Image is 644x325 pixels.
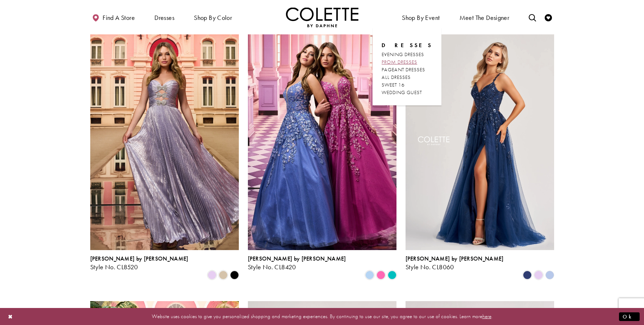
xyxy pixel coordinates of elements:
span: Shop by color [192,7,234,27]
a: Meet the designer [458,7,511,27]
i: Black [230,271,239,279]
span: Find a store [103,14,135,21]
a: PROM DRESSES [382,58,432,66]
a: Visit Colette by Daphne Style No. CL8060 Page [406,34,554,250]
i: Navy Blue [523,271,532,279]
span: Shop by color [194,14,232,21]
a: ALL DRESSES [382,73,432,81]
a: Visit Colette by Daphne Style No. CL8420 Page [248,34,396,250]
a: Visit Colette by Daphne Style No. CL8520 Page [90,34,239,250]
i: Periwinkle [365,271,374,279]
div: Colette by Daphne Style No. CL8520 [90,256,188,271]
span: Meet the designer [460,14,510,21]
i: Pink [377,271,385,279]
a: Find a store [90,7,137,27]
span: Style No. CL8420 [248,263,296,271]
a: Check Wishlist [543,7,554,27]
span: WEDDING GUEST [382,89,422,96]
i: Gold Dust [219,271,228,279]
span: Style No. CL8060 [406,263,454,271]
i: Bluebell [545,271,554,279]
a: SWEET 16 [382,81,432,89]
a: EVENING DRESSES [382,51,432,58]
span: [PERSON_NAME] by [PERSON_NAME] [90,255,188,262]
span: ALL DRESSES [382,74,411,80]
span: [PERSON_NAME] by [PERSON_NAME] [248,255,346,262]
button: Close Dialog [4,310,17,323]
span: EVENING DRESSES [382,51,424,58]
div: Colette by Daphne Style No. CL8420 [248,256,346,271]
i: Jade [388,271,396,279]
span: Dresses [153,7,176,27]
span: Dresses [154,14,174,21]
span: PAGEANT DRESSES [382,66,425,73]
p: Website uses cookies to give you personalized shopping and marketing experiences. By continuing t... [52,312,592,321]
span: [PERSON_NAME] by [PERSON_NAME] [406,255,504,262]
i: Lilac [534,271,543,279]
a: Toggle search [527,7,538,27]
img: Colette by Daphne [286,7,358,27]
a: PAGEANT DRESSES [382,66,432,73]
button: Submit Dialog [619,312,640,321]
div: Colette by Daphne Style No. CL8060 [406,256,504,271]
span: Style No. CL8520 [90,263,138,271]
span: Shop By Event [402,14,440,21]
i: Lilac [208,271,216,279]
a: Visit Home Page [286,7,358,27]
span: Dresses [382,42,432,49]
span: SWEET 16 [382,81,405,88]
a: WEDDING GUEST [382,89,432,96]
span: Shop By Event [400,7,441,27]
span: PROM DRESSES [382,59,417,65]
a: here [482,313,491,320]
